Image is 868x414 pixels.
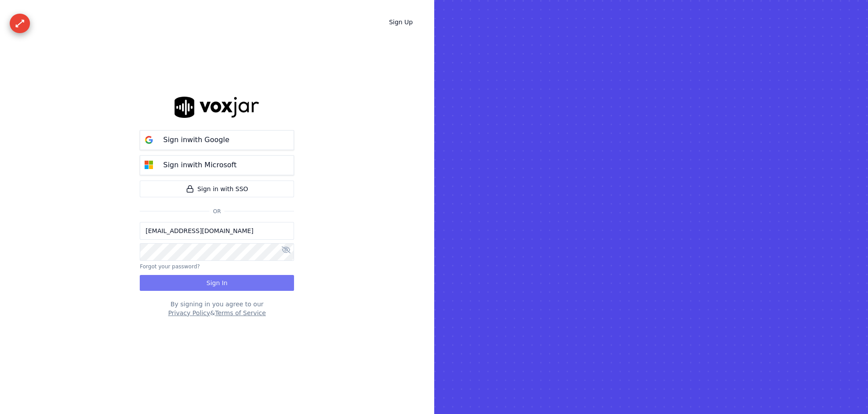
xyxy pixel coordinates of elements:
img: google Sign in button [140,131,158,149]
button: Sign In [140,275,294,291]
div: By signing in you agree to our & [140,300,294,317]
img: microsoft Sign in button [140,156,158,174]
button: Sign inwith Microsoft [140,155,294,175]
button: Privacy Policy [168,309,210,317]
p: Sign in with Google [163,135,229,145]
button: Forgot your password? [140,263,200,270]
input: Email [140,222,294,240]
a: Sign Up [382,14,420,30]
span: Or [209,208,224,215]
button: Sign inwith Google [140,130,294,150]
button: Terms of Service [215,309,266,317]
div: ⟷ [11,15,28,31]
a: Sign in with SSO [140,181,294,197]
p: Sign in with Microsoft [163,160,236,170]
img: logo [175,97,259,117]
